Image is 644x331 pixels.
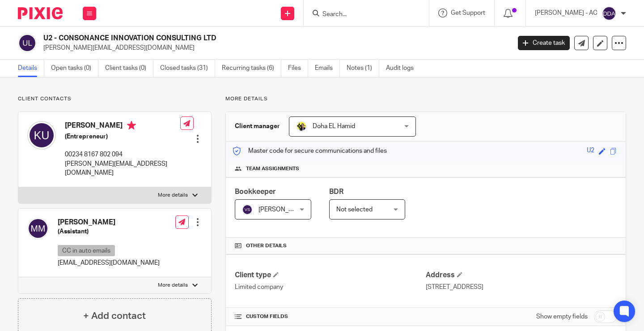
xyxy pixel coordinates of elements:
[18,95,212,103] p: Client contacts
[536,312,588,321] label: Show empty fields
[235,188,276,195] span: Bookkeeper
[315,60,340,77] a: Emails
[65,121,180,132] h4: [PERSON_NAME]
[83,309,146,323] h4: + Add contact
[127,121,136,130] i: Primary
[535,9,597,17] p: [PERSON_NAME] - AC
[426,283,617,292] p: [STREET_ADDRESS]
[336,206,373,213] span: Not selected
[258,206,308,213] span: [PERSON_NAME]
[587,146,594,156] div: U2
[347,60,379,77] a: Notes (1)
[235,313,426,320] h4: CUSTOM FIELDS
[235,122,280,131] h3: Client manager
[386,60,420,77] a: Audit logs
[158,282,188,289] p: More details
[43,43,504,52] p: [PERSON_NAME][EMAIL_ADDRESS][DOMAIN_NAME]
[58,258,160,267] p: [EMAIL_ADDRESS][DOMAIN_NAME]
[235,283,426,292] p: Limited company
[158,192,188,199] p: More details
[58,218,160,227] h4: [PERSON_NAME]
[18,34,37,52] img: svg%3E
[160,60,215,77] a: Closed tasks (31)
[246,165,299,172] span: Team assignments
[233,146,387,155] p: Master code for secure communications and files
[43,34,412,43] h2: U2 - CONSONANCE INNOVATION CONSULTING LTD
[451,10,485,16] span: Get Support
[235,271,426,280] h4: Client type
[65,159,180,178] p: [PERSON_NAME][EMAIL_ADDRESS][DOMAIN_NAME]
[27,121,56,150] img: svg%3E
[296,121,307,132] img: Doha-Starbridge.jpg
[225,95,626,103] p: More details
[329,188,343,195] span: BDR
[246,242,287,249] span: Other details
[322,11,402,19] input: Search
[105,60,153,77] a: Client tasks (0)
[58,245,115,256] p: CC in auto emails
[426,271,617,280] h4: Address
[58,227,160,236] h5: (Assistant)
[518,36,570,50] a: Create task
[18,60,44,77] a: Details
[288,60,308,77] a: Files
[313,123,355,129] span: Doha EL Hamid
[65,150,180,159] p: 00234 8167 802 094
[222,60,281,77] a: Recurring tasks (6)
[602,6,616,21] img: svg%3E
[27,218,49,239] img: svg%3E
[242,204,253,215] img: svg%3E
[18,7,63,19] img: Pixie
[65,132,180,141] h5: (Entrepreneur)
[51,60,98,77] a: Open tasks (0)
